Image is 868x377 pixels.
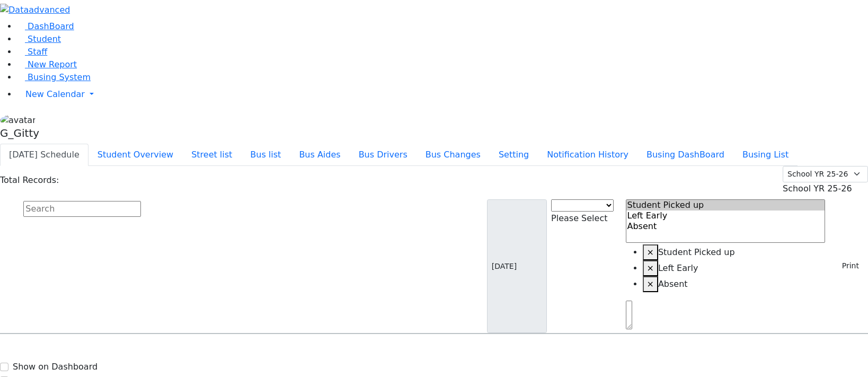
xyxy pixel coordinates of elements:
[290,144,349,166] button: Bus Aides
[25,89,85,99] span: New Calendar
[88,144,182,166] button: Student Overview
[643,276,826,292] li: Absent
[241,144,290,166] button: Bus list
[28,47,47,57] span: Staff
[626,221,825,232] option: Absent
[637,144,733,166] button: Busing DashBoard
[17,59,77,69] a: New Report
[28,21,74,31] span: DashBoard
[647,247,654,257] span: ×
[28,72,91,82] span: Busing System
[13,361,98,373] label: Show on Dashboard
[643,244,826,260] li: Student Picked up
[643,276,658,292] button: Remove item
[350,144,417,166] button: Bus Drivers
[551,213,607,223] span: Please Select
[643,244,658,260] button: Remove item
[17,21,74,31] a: DashBoard
[626,211,825,221] option: Left Early
[658,247,735,257] span: Student Picked up
[538,144,637,166] button: Notification History
[28,59,77,69] span: New Report
[643,260,826,276] li: Left Early
[17,84,868,105] a: New Calendar
[417,144,490,166] button: Bus Changes
[17,34,61,44] a: Student
[783,183,852,194] span: School YR 25-26
[17,47,47,57] a: Staff
[658,279,688,289] span: Absent
[490,144,538,166] button: Setting
[647,263,654,273] span: ×
[17,72,91,82] a: Busing System
[23,201,141,217] input: Search
[626,301,632,329] textarea: Search
[829,258,864,274] button: Print
[626,200,825,211] option: Student Picked up
[733,144,798,166] button: Busing List
[28,34,61,44] span: Student
[647,279,654,289] span: ×
[182,144,241,166] button: Street list
[783,166,868,182] select: Default select example
[658,263,698,273] span: Left Early
[643,260,658,276] button: Remove item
